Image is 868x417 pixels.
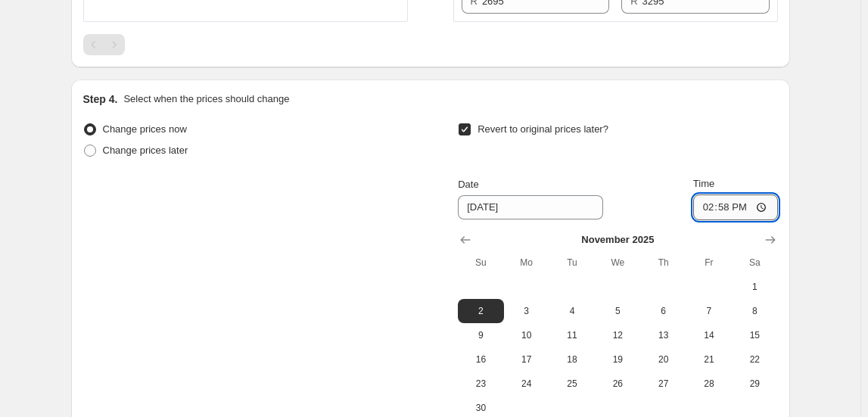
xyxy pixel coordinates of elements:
[760,229,781,251] button: Show next month, December 2025
[693,194,778,220] input: 12:00
[595,251,640,275] th: Wednesday
[686,347,732,372] button: Friday November 21 2025
[555,257,589,269] span: Tu
[640,347,686,372] button: Thursday November 20 2025
[732,275,777,299] button: Saturday November 1 2025
[83,34,125,55] nav: Pagination
[103,145,188,156] span: Change prices later
[738,353,771,366] span: 22
[464,257,497,269] span: Su
[595,323,640,347] button: Wednesday November 12 2025
[686,372,732,396] button: Friday November 28 2025
[646,353,680,366] span: 20
[549,347,595,372] button: Tuesday November 18 2025
[555,305,589,317] span: 4
[601,257,634,269] span: We
[601,353,634,366] span: 19
[692,378,726,390] span: 28
[738,305,771,317] span: 8
[103,123,187,135] span: Change prices now
[595,347,640,372] button: Wednesday November 19 2025
[692,305,726,317] span: 7
[646,329,680,341] span: 13
[640,251,686,275] th: Thursday
[738,329,771,341] span: 15
[692,257,726,269] span: Fr
[458,299,503,323] button: Sunday November 2 2025
[732,347,777,372] button: Saturday November 22 2025
[646,378,680,390] span: 27
[504,323,549,347] button: Monday November 10 2025
[464,329,497,341] span: 9
[458,251,503,275] th: Sunday
[686,323,732,347] button: Friday November 14 2025
[549,323,595,347] button: Tuesday November 11 2025
[458,347,503,372] button: Sunday November 16 2025
[686,299,732,323] button: Friday November 7 2025
[504,347,549,372] button: Monday November 17 2025
[123,92,289,107] p: Select when the prices should change
[640,323,686,347] button: Thursday November 13 2025
[464,353,497,366] span: 16
[510,329,543,341] span: 10
[510,305,543,317] span: 3
[693,178,714,189] span: Time
[549,299,595,323] button: Tuesday November 4 2025
[504,251,549,275] th: Monday
[510,378,543,390] span: 24
[458,195,603,219] input: 10/13/2025
[458,323,503,347] button: Sunday November 9 2025
[686,251,732,275] th: Friday
[549,372,595,396] button: Tuesday November 25 2025
[555,378,589,390] span: 25
[510,353,543,366] span: 17
[738,378,771,390] span: 29
[504,299,549,323] button: Monday November 3 2025
[738,281,771,293] span: 1
[732,251,777,275] th: Saturday
[549,251,595,275] th: Tuesday
[464,305,497,317] span: 2
[640,299,686,323] button: Thursday November 6 2025
[555,329,589,341] span: 11
[732,299,777,323] button: Saturday November 8 2025
[601,329,634,341] span: 12
[692,353,726,366] span: 21
[464,402,497,414] span: 30
[478,123,608,135] span: Revert to original prices later?
[601,378,634,390] span: 26
[510,257,543,269] span: Mo
[555,353,589,366] span: 18
[732,323,777,347] button: Saturday November 15 2025
[83,92,118,107] h2: Step 4.
[595,299,640,323] button: Wednesday November 5 2025
[455,229,476,251] button: Show previous month, October 2025
[458,179,478,190] span: Date
[595,372,640,396] button: Wednesday November 26 2025
[738,257,771,269] span: Sa
[464,378,497,390] span: 23
[504,372,549,396] button: Monday November 24 2025
[640,372,686,396] button: Thursday November 27 2025
[646,305,680,317] span: 6
[732,372,777,396] button: Saturday November 29 2025
[458,372,503,396] button: Sunday November 23 2025
[601,305,634,317] span: 5
[692,329,726,341] span: 14
[646,257,680,269] span: Th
